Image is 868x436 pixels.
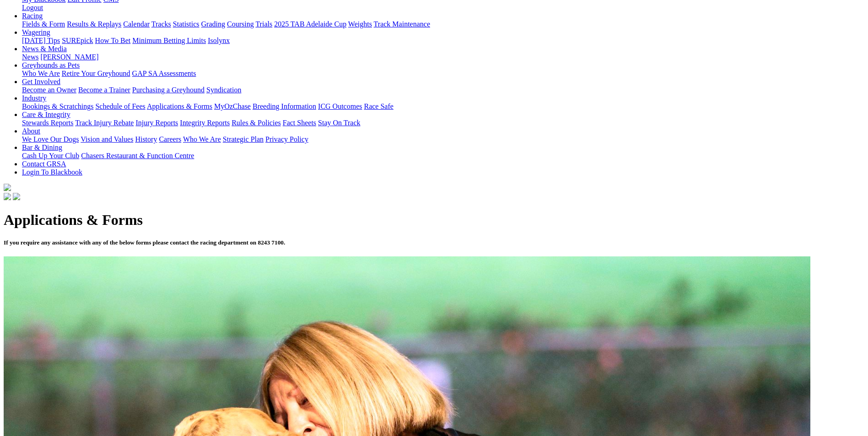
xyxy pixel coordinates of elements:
[75,119,134,127] a: Track Injury Rebate
[227,20,254,28] a: Coursing
[214,102,251,110] a: MyOzChase
[123,20,150,28] a: Calendar
[22,152,864,160] div: Bar & Dining
[232,119,281,127] a: Rules & Policies
[62,69,130,77] a: Retire Your Greyhound
[22,86,864,94] div: Get Involved
[265,135,308,143] a: Privacy Policy
[22,53,864,61] div: News & Media
[22,37,864,45] div: Wagering
[4,193,11,200] img: facebook.svg
[67,20,121,28] a: Results & Replays
[22,111,70,118] a: Care & Integrity
[78,86,130,94] a: Become a Trainer
[364,102,393,110] a: Race Safe
[22,28,50,36] a: Wagering
[283,119,316,127] a: Fact Sheets
[22,144,62,151] a: Bar & Dining
[22,168,82,176] a: Login To Blackbook
[253,102,316,110] a: Breeding Information
[255,20,272,28] a: Trials
[274,20,346,28] a: 2025 TAB Adelaide Cup
[318,119,360,127] a: Stay On Track
[22,61,80,69] a: Greyhounds as Pets
[318,102,362,110] a: ICG Outcomes
[22,37,60,44] a: [DATE] Tips
[22,152,79,160] a: Cash Up Your Club
[40,53,98,61] a: [PERSON_NAME]
[22,119,864,127] div: Care & Integrity
[201,20,225,28] a: Grading
[151,20,171,28] a: Tracks
[22,4,43,11] a: Logout
[180,119,230,127] a: Integrity Reports
[22,78,60,85] a: Get Involved
[208,37,230,44] a: Isolynx
[22,69,60,77] a: Who We Are
[22,20,65,28] a: Fields & Form
[22,102,864,111] div: Industry
[4,212,864,229] h1: Applications & Forms
[183,135,221,143] a: Who We Are
[223,135,264,143] a: Strategic Plan
[22,135,864,144] div: About
[22,12,43,20] a: Racing
[135,135,157,143] a: History
[22,160,66,168] a: Contact GRSA
[95,37,131,44] a: How To Bet
[147,102,212,110] a: Applications & Forms
[173,20,199,28] a: Statistics
[22,20,864,28] div: Racing
[206,86,241,94] a: Syndication
[22,135,79,143] a: We Love Our Dogs
[135,119,178,127] a: Injury Reports
[22,45,67,53] a: News & Media
[22,127,40,135] a: About
[22,119,73,127] a: Stewards Reports
[95,102,145,110] a: Schedule of Fees
[22,53,38,61] a: News
[22,69,864,78] div: Greyhounds as Pets
[132,86,205,94] a: Purchasing a Greyhound
[22,94,46,102] a: Industry
[22,86,76,94] a: Become an Owner
[132,37,206,44] a: Minimum Betting Limits
[4,184,11,191] img: logo-grsa-white.png
[62,37,93,44] a: SUREpick
[81,135,133,143] a: Vision and Values
[348,20,372,28] a: Weights
[4,239,864,246] h5: If you require any assistance with any of the below forms please contact the racing department on...
[159,135,181,143] a: Careers
[132,69,196,77] a: GAP SA Assessments
[13,193,20,200] img: twitter.svg
[81,152,194,160] a: Chasers Restaurant & Function Centre
[374,20,430,28] a: Track Maintenance
[22,102,93,110] a: Bookings & Scratchings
